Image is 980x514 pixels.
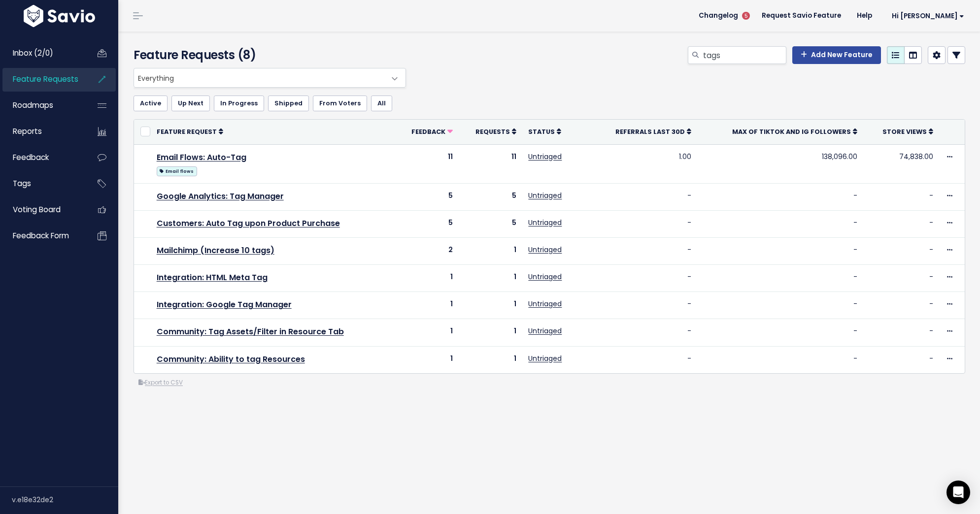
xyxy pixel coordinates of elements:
td: - [697,265,863,292]
a: Email flows [157,164,197,177]
td: 5 [394,210,459,237]
td: 11 [459,144,523,183]
span: Email flows [157,166,197,176]
td: - [591,265,698,292]
a: Roadmaps [2,94,82,117]
span: Store Views [882,128,927,136]
td: - [697,292,863,319]
a: Request Savio Feature [754,8,849,23]
a: Untriaged [528,326,562,336]
a: Voting Board [2,198,82,221]
img: logo-white.9d6f32f41409.svg [21,5,98,27]
td: 1 [394,292,459,319]
td: 5 [459,210,523,237]
a: Shipped [268,96,309,111]
a: Untriaged [528,272,562,282]
td: 1.00 [591,144,698,183]
td: 74,838.00 [863,144,939,183]
td: - [863,237,939,264]
a: Status [528,127,561,136]
a: Community: Tag Assets/Filter in Resource Tab [157,326,344,337]
a: Email Flows: Auto-Tag [157,152,246,163]
td: 1 [459,237,523,264]
td: - [697,183,863,210]
a: Integration: Google Tag Manager [157,299,292,310]
a: Tags [2,172,82,195]
span: 5 [742,12,750,20]
td: 1 [459,292,523,319]
td: 1 [459,346,523,373]
a: Untriaged [528,191,562,200]
span: Tags [13,178,31,189]
a: Up Next [171,96,210,111]
td: 5 [459,183,523,210]
a: Active [134,96,168,111]
a: In Progress [214,96,264,111]
a: Feedback [2,146,82,169]
td: - [863,265,939,292]
a: Integration: HTML Meta Tag [157,272,268,283]
td: - [591,319,698,346]
span: Feedback form [13,230,69,241]
td: - [697,210,863,237]
a: Export to CSV [138,379,183,386]
td: 1 [459,265,523,292]
td: - [697,319,863,346]
a: Mailchimp (Increase 10 tags) [157,245,274,256]
td: - [863,210,939,237]
td: 1 [394,319,459,346]
span: Changelog [699,12,738,19]
a: Google Analytics: Tag Manager [157,191,284,202]
span: Status [528,128,555,136]
td: 5 [394,183,459,210]
a: Feedback [411,127,453,136]
a: Help [849,8,880,23]
a: Add New Feature [792,46,881,64]
a: Store Views [882,127,933,136]
a: Reports [2,120,82,143]
span: Feedback [13,152,49,162]
a: Community: Ability to tag Resources [157,353,305,365]
div: v.e18e32de2 [12,487,118,513]
a: Feature Request [157,127,223,136]
span: Max of Tiktok and IG Followers [732,128,851,136]
a: From Voters [313,96,367,111]
td: - [591,210,698,237]
a: Untriaged [528,353,562,363]
a: Max of Tiktok and IG Followers [732,127,857,136]
a: Untriaged [528,245,562,255]
td: - [591,237,698,264]
td: 1 [459,319,523,346]
span: Referrals Last 30d [615,128,685,136]
ul: Filter feature requests [134,96,965,111]
a: Requests [475,127,516,136]
td: - [591,183,698,210]
input: Search features... [702,46,786,64]
a: Referrals Last 30d [615,127,691,136]
h4: Feature Requests (8) [134,46,401,64]
td: 11 [394,144,459,183]
td: - [863,183,939,210]
td: 2 [394,237,459,264]
td: - [591,346,698,373]
td: 1 [394,265,459,292]
td: 138,096.00 [697,144,863,183]
div: Open Intercom Messenger [946,481,970,504]
a: Hi [PERSON_NAME] [880,8,972,24]
a: Untriaged [528,299,562,309]
a: Customers: Auto Tag upon Product Purchase [157,218,340,229]
span: Roadmaps [13,100,53,110]
td: - [591,292,698,319]
a: Feature Requests [2,68,82,91]
span: Reports [13,126,42,136]
span: Everything [134,68,406,88]
a: Feedback form [2,225,82,247]
a: Untriaged [528,152,562,161]
span: Hi [PERSON_NAME] [892,12,964,20]
span: Feature Requests [13,74,78,84]
span: Requests [475,128,510,136]
td: - [863,319,939,346]
span: Inbox (2/0) [13,48,53,58]
td: - [863,346,939,373]
span: Feature Request [157,128,217,136]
